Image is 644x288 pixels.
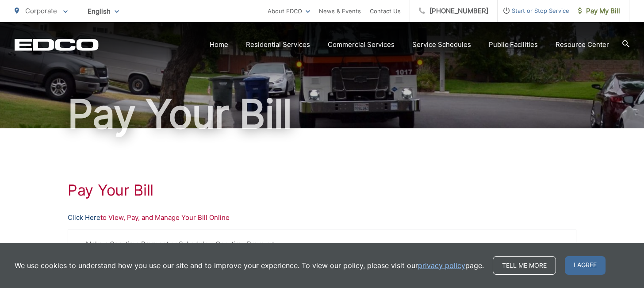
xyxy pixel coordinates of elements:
[328,39,395,50] a: Commercial Services
[578,6,620,16] span: Pay My Bill
[68,181,576,199] h1: Pay Your Bill
[81,4,126,19] span: English
[319,6,361,16] a: News & Events
[25,7,57,15] span: Corporate
[15,38,99,51] a: EDCD logo. Return to the homepage.
[489,39,538,50] a: Public Facilities
[493,256,556,275] a: Tell me more
[86,239,567,250] li: Make a One-time Payment or Schedule a One-time Payment
[412,39,471,50] a: Service Schedules
[418,260,465,271] a: privacy policy
[68,212,100,223] a: Click Here
[268,6,310,16] a: About EDCO
[565,256,606,275] span: I agree
[210,39,228,50] a: Home
[15,260,484,271] p: We use cookies to understand how you use our site and to improve your experience. To view our pol...
[556,39,609,50] a: Resource Center
[68,212,576,223] p: to View, Pay, and Manage Your Bill Online
[246,39,310,50] a: Residential Services
[15,92,629,136] h1: Pay Your Bill
[370,6,401,16] a: Contact Us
